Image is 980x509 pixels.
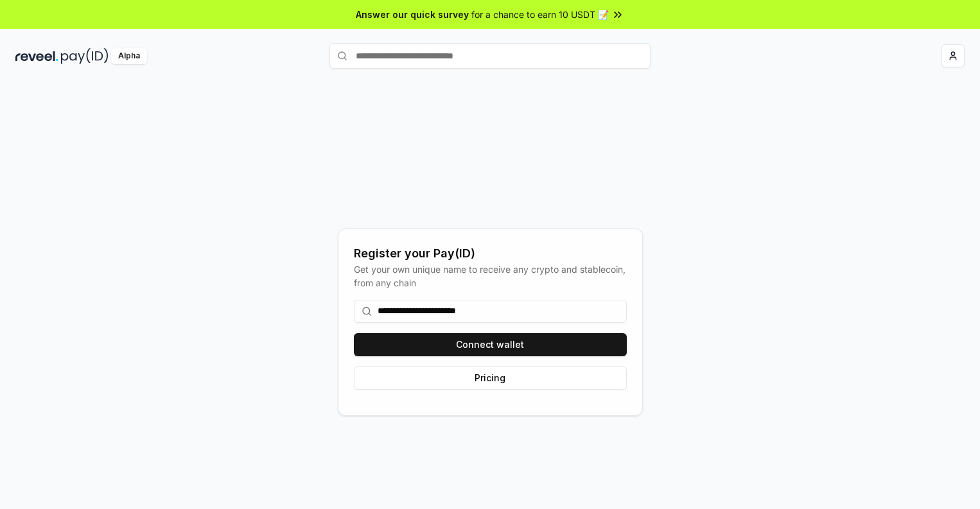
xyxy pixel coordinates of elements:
[471,8,609,21] span: for a chance to earn 10 USDT 📝
[354,333,627,356] button: Connect wallet
[15,48,58,64] img: reveel_dark
[61,48,109,64] img: pay_id
[354,245,627,263] div: Register your Pay(ID)
[354,367,627,390] button: Pricing
[356,8,469,21] span: Answer our quick survey
[111,48,147,64] div: Alpha
[354,263,627,289] div: Get your own unique name to receive any crypto and stablecoin, from any chain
